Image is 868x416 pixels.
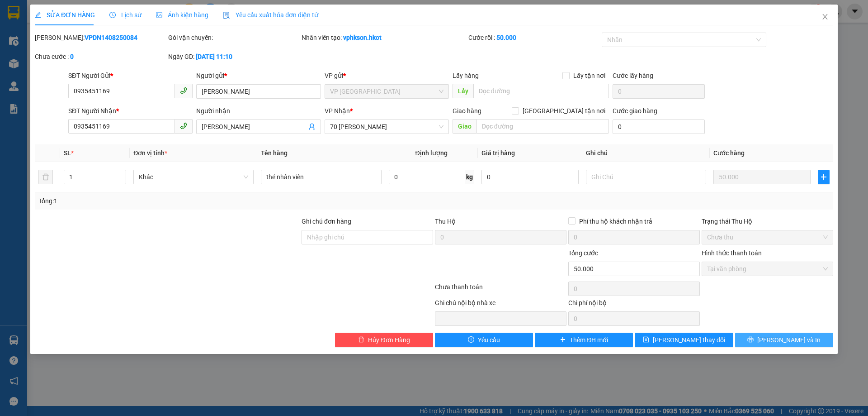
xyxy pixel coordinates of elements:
span: Thêm ĐH mới [570,335,608,345]
div: Ngày GD: [168,52,300,62]
b: VPDN1408250084 [85,34,137,41]
span: Giao [453,119,476,134]
span: [PERSON_NAME] và In [757,335,821,345]
span: Phí thu hộ khách nhận trả [576,216,656,226]
div: Nhân viên tạo: [302,33,467,43]
span: Lịch sử [109,11,142,19]
span: delete [358,336,364,344]
span: Ảnh kiện hàng [156,11,208,19]
div: SĐT Người Nhận [68,106,193,116]
span: Định lượng [415,149,448,157]
input: Cước lấy hàng [613,84,705,99]
span: Hủy Đơn Hàng [368,335,410,345]
button: printer[PERSON_NAME] và In [735,333,833,347]
span: Lấy hàng [453,72,479,79]
span: Tên hàng [261,149,288,157]
input: VD: Bàn, Ghế [261,170,381,184]
img: icon [223,12,230,19]
span: 70 Nguyễn Hữu Huân [330,120,443,134]
span: VPDN1408250084 [104,55,170,65]
div: Chưa cước : [35,52,166,62]
div: Gói vận chuyển: [168,33,300,43]
div: Người nhận [196,106,321,116]
span: kg [465,170,474,184]
div: Chưa thanh toán [434,282,567,298]
div: Chi phí nội bộ [568,298,700,311]
span: Khác [139,170,248,184]
span: Yêu cầu xuất hóa đơn điện tử [223,11,318,19]
input: Ghi chú đơn hàng [302,230,433,244]
span: Tại văn phòng [707,262,828,276]
span: Chưa thu [707,230,828,244]
span: Giao hàng [453,107,481,115]
div: Cước rồi : [468,33,600,43]
strong: CHUYỂN PHÁT NHANH HK BUSLINES [33,7,94,37]
button: save[PERSON_NAME] thay đổi [635,333,733,347]
span: VP Đà Nẵng [330,85,443,98]
span: Giá trị hàng [481,149,515,157]
button: deleteHủy Đơn Hàng [335,333,433,347]
div: VP gửi [325,71,449,81]
span: Tổng cước [568,249,598,257]
button: plus [818,170,830,184]
span: Yêu cầu [478,335,500,345]
div: [PERSON_NAME]: [35,33,166,43]
span: Lấy [453,84,473,98]
div: Tổng: 1 [38,196,335,206]
input: Cước giao hàng [613,120,705,134]
div: Trạng thái Thu Hộ [702,216,833,226]
span: Đơn vị tính [133,149,167,157]
span: plus [818,173,829,181]
label: Cước lấy hàng [613,72,653,79]
span: SAPA, LÀO CAI ↔ [GEOGRAPHIC_DATA] [28,38,99,67]
span: SỬA ĐƠN HÀNG [35,11,95,19]
span: exclamation-circle [468,336,474,344]
img: logo [5,30,23,75]
input: 0 [713,170,811,184]
span: edit [35,12,41,18]
input: Ghi Chú [586,170,706,184]
span: VP Nhận [325,107,350,115]
button: exclamation-circleYêu cầu [435,333,533,347]
button: delete [38,170,53,184]
div: Ghi chú nội bộ nhà xe [435,298,566,311]
label: Ghi chú đơn hàng [302,218,351,225]
input: Dọc đường [476,119,609,134]
span: [PERSON_NAME] thay đổi [653,335,725,345]
b: 50.000 [496,34,516,41]
span: phone [180,122,187,129]
input: Dọc đường [473,84,609,98]
label: Cước giao hàng [613,107,657,115]
label: Hình thức thanh toán [702,249,762,257]
span: ↔ [GEOGRAPHIC_DATA] [28,46,99,67]
b: [DATE] 11:10 [196,53,232,60]
b: vphkson.hkot [343,34,382,41]
div: SĐT Người Gửi [68,71,193,81]
span: picture [156,12,162,18]
span: phone [180,87,187,94]
span: printer [747,336,754,344]
b: 0 [70,53,74,60]
div: Người gửi [196,71,321,81]
span: user-add [308,123,316,130]
span: save [643,336,649,344]
span: plus [560,336,566,344]
th: Ghi chú [582,144,710,162]
span: Lấy tận nơi [570,71,609,81]
span: [GEOGRAPHIC_DATA] tận nơi [519,106,609,116]
span: clock-circle [109,12,116,18]
span: Thu Hộ [435,218,456,225]
span: Cước hàng [713,149,745,157]
span: SL [64,149,71,157]
span: close [821,13,829,20]
button: Close [812,5,838,30]
button: plusThêm ĐH mới [535,333,633,347]
span: ↔ [GEOGRAPHIC_DATA] [31,53,99,67]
